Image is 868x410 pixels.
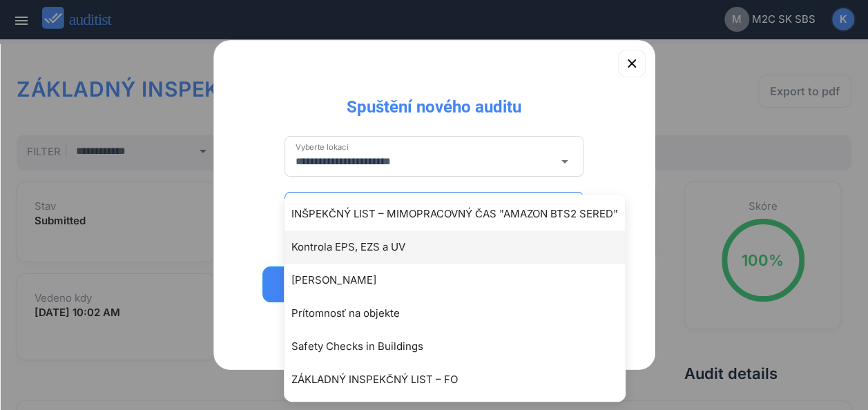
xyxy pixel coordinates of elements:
[296,150,554,173] input: Vyberte lokaci
[336,85,532,118] div: Spuštění nového auditu
[291,371,632,388] div: ZÁKLADNÝ INSPEKČNÝ LIST – FO
[291,305,632,322] div: Prítomnosť na objekte
[556,153,572,170] i: arrow_drop_down
[291,206,632,222] div: INŠPEKČNÝ LIST – MIMOPRACOVNÝ ČAS "AMAZON BTS2 SERED"
[262,266,606,302] button: Spustit audit
[291,338,632,355] div: Safety Checks in Buildings
[291,239,632,255] div: Kontrola EPS, EZS a UV
[291,272,632,289] div: [PERSON_NAME]
[280,276,588,293] div: Spustit audit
